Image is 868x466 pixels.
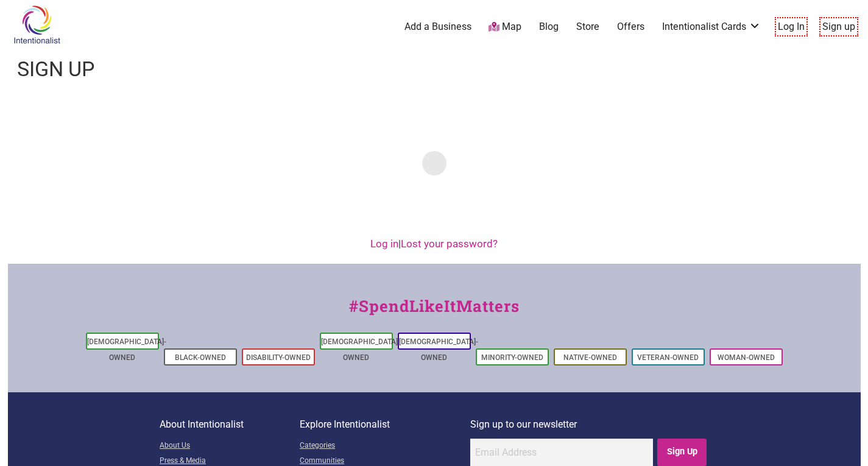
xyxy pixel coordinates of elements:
[662,20,761,34] a: Intentionalist Cards
[8,5,66,44] img: Intentionalist
[321,337,400,362] a: [DEMOGRAPHIC_DATA]-Owned
[399,337,478,362] a: [DEMOGRAPHIC_DATA]-Owned
[175,353,226,362] a: Black-Owned
[563,353,617,362] a: Native-Owned
[20,236,849,252] div: |
[539,20,559,34] a: Blog
[657,439,707,466] input: Sign Up
[718,353,775,362] a: Woman-Owned
[470,417,708,432] p: Sign up to our newsletter
[401,238,498,250] a: Lost your password?
[8,294,861,330] div: #SpendLikeItMatters
[637,353,699,362] a: Veteran-Owned
[160,439,300,454] a: About Us
[160,417,300,432] p: About Intentionalist
[617,20,644,34] a: Offers
[300,417,470,432] p: Explore Intentionalist
[481,353,543,362] a: Minority-Owned
[404,20,471,34] a: Add a Business
[470,439,653,466] input: Email Address
[822,20,855,34] a: Sign up
[300,439,470,454] a: Categories
[246,353,311,362] a: Disability-Owned
[370,238,398,250] a: Log in
[17,55,94,84] h1: Sign up
[576,20,599,34] a: Store
[87,337,166,362] a: [DEMOGRAPHIC_DATA]-Owned
[778,20,805,34] a: Log In
[489,20,521,34] a: Map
